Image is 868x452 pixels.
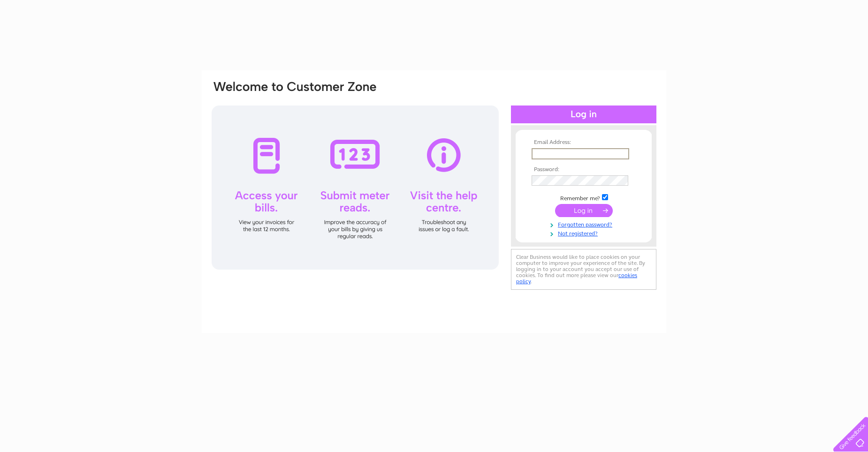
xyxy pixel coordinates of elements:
[555,204,613,217] input: Submit
[511,249,656,290] div: Clear Business would like to place cookies on your computer to improve your experience of the sit...
[516,272,637,285] a: cookies policy
[532,228,638,237] a: Not registered?
[529,166,638,173] th: Password:
[532,219,638,228] a: Forgotten password?
[529,139,638,146] th: Email Address:
[529,193,638,202] td: Remember me?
